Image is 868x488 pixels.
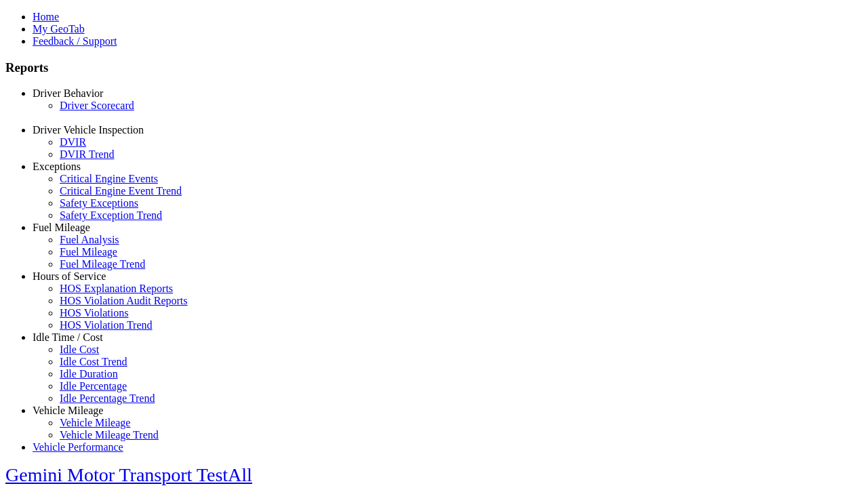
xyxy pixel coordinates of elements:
a: Idle Cost Trend [60,356,127,367]
a: Exceptions [33,161,81,172]
a: DVIR Trend [60,148,114,160]
a: HOS Violations [60,307,128,319]
a: DVIR [60,136,86,148]
a: Vehicle Mileage Trend [60,429,159,441]
a: HOS Violation Trend [60,319,153,331]
a: HOS Violation Audit Reports [60,295,188,306]
a: Critical Engine Events [60,173,158,184]
a: Idle Percentage Trend [60,392,155,404]
a: Driver Scorecard [60,100,134,111]
a: Vehicle Performance [33,441,123,453]
a: Fuel Mileage [60,246,117,258]
a: Feedback / Support [33,35,117,47]
a: Idle Duration [60,368,118,380]
a: HOS Explanation Reports [60,283,173,294]
a: Idle Time / Cost [33,331,103,343]
a: Gemini Motor Transport TestAll [5,464,252,485]
a: Safety Exception Trend [60,209,162,221]
a: Fuel Analysis [60,234,119,245]
a: Driver Behavior [33,87,103,99]
a: Home [33,11,59,22]
a: Fuel Mileage [33,222,90,233]
a: Driver Vehicle Inspection [33,124,144,136]
a: Critical Engine Event Trend [60,185,182,197]
a: Idle Cost [60,344,99,355]
a: Vehicle Mileage [60,417,130,428]
a: Fuel Mileage Trend [60,258,145,270]
a: Safety Exceptions [60,197,138,209]
a: My GeoTab [33,23,85,35]
a: Hours of Service [33,270,106,282]
h3: Reports [5,60,863,75]
a: Vehicle Mileage [33,405,103,416]
a: Idle Percentage [60,380,127,392]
